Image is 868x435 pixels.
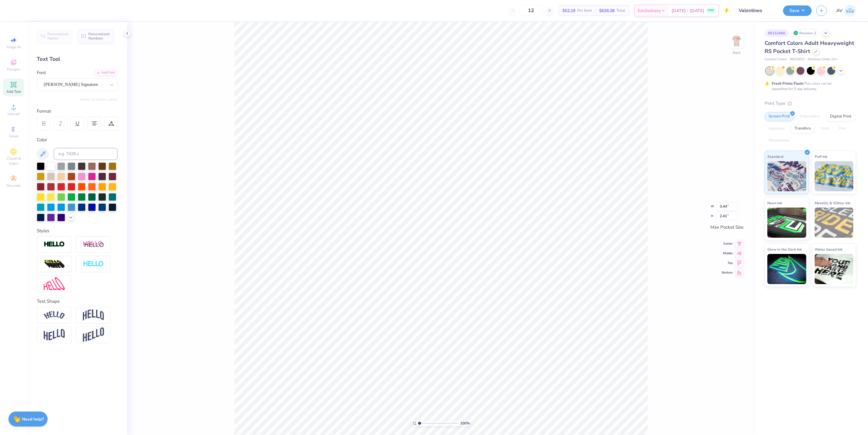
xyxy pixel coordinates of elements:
[88,32,110,40] span: Personalized Numbers
[6,89,21,94] span: Add Text
[80,97,118,102] button: Switch to Greek Letters
[836,5,856,17] a: AV
[460,421,470,426] span: 100 %
[599,8,615,14] span: $626.28
[767,254,806,284] img: Glow in the Dark Ink
[836,7,843,14] span: AV
[765,136,794,145] div: Rhinestones
[44,241,65,248] img: Stroke
[731,35,743,47] img: Back
[9,134,18,139] span: Greek
[722,271,733,275] span: Bottom
[791,124,815,133] div: Transfers
[815,246,842,252] span: Water based Ink
[792,29,819,37] div: Revision 2
[7,67,20,72] span: Designs
[37,108,118,115] div: Format
[767,208,806,238] img: Neon Ink
[8,111,20,116] span: Upload
[790,57,805,62] span: # 6030CC
[765,57,787,62] span: Comfort Colors
[835,124,849,133] div: Foil
[815,200,850,206] span: Metallic & Glitter Ink
[83,261,104,268] img: Negative Space
[765,112,794,121] div: Screen Print
[7,45,21,49] span: Image AI
[767,153,783,160] span: Standard
[37,69,46,76] label: Font
[722,242,733,246] span: Center
[616,8,625,14] span: Total
[562,8,575,14] span: $52.19
[772,81,804,86] strong: Fresh Prints Flash:
[767,161,806,191] img: Standard
[722,251,733,255] span: Middle
[94,69,118,76] div: Add Font
[815,161,854,191] img: Puff Ink
[37,55,118,63] div: Text Tool
[765,124,789,133] div: Applique
[734,5,778,17] input: Untitled Design
[815,208,854,238] img: Metallic & Glitter Ink
[767,200,782,206] span: Neon Ink
[796,112,824,121] div: Embroidery
[6,183,21,188] span: Decorate
[767,246,802,252] span: Glow in the Dark Ink
[815,254,854,284] img: Water based Ink
[816,124,833,133] div: Vinyl
[765,39,854,55] span: Comfort Colors Adult Heavyweight RS Pocket T-Shirt
[37,227,118,234] div: Styles
[54,148,118,160] input: e.g. 7428 c
[83,241,104,248] img: Shadow
[722,261,733,265] span: Top
[808,57,838,62] span: Minimum Order: 24 +
[83,327,104,342] img: Rise
[638,8,661,14] span: Est. Delivery
[765,29,789,37] div: # 513249A
[733,50,741,55] div: Back
[708,8,714,13] span: FREE
[671,8,704,14] span: [DATE] - [DATE]
[844,5,856,17] img: Aargy Velasco
[22,416,44,422] strong: Need help?
[83,309,104,321] img: Arch
[783,5,812,16] button: Save
[577,8,592,14] span: Per Item
[772,81,846,92] div: This color can be expedited for 5 day delivery.
[519,5,543,16] input: – –
[44,329,65,341] img: Flag
[765,100,856,107] div: Print Type
[815,153,827,160] span: Puff Ink
[44,259,65,269] img: 3d Illusion
[44,311,65,319] img: Arc
[47,32,69,40] span: Personalized Names
[826,112,855,121] div: Digital Print
[3,156,24,166] span: Clipart & logos
[37,298,118,305] div: Text Shape
[37,136,118,143] div: Color
[44,277,65,290] img: Free Distort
